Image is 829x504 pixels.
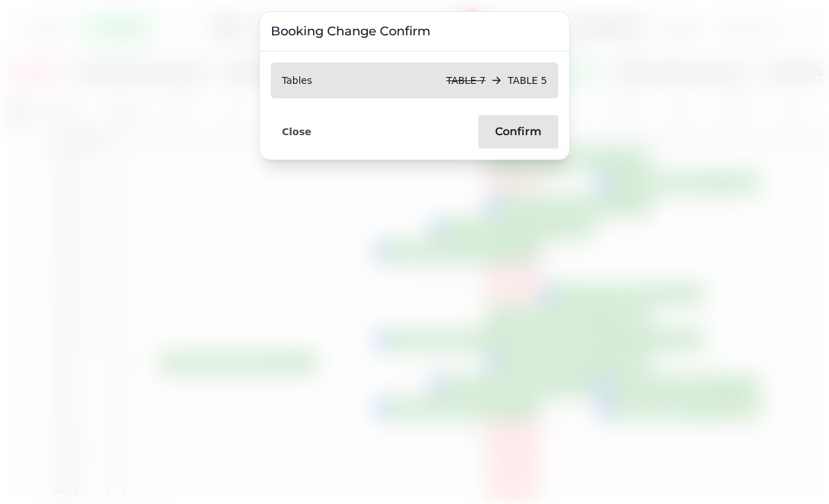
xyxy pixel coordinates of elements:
p: TABLE 7 [446,73,486,87]
span: Confirm [495,126,542,137]
p: Tables [282,73,312,87]
button: Close [271,123,323,141]
p: TABLE 5 [508,73,547,87]
button: Confirm [478,115,558,148]
h3: Booking Change Confirm [271,23,558,40]
span: Close [282,127,312,137]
